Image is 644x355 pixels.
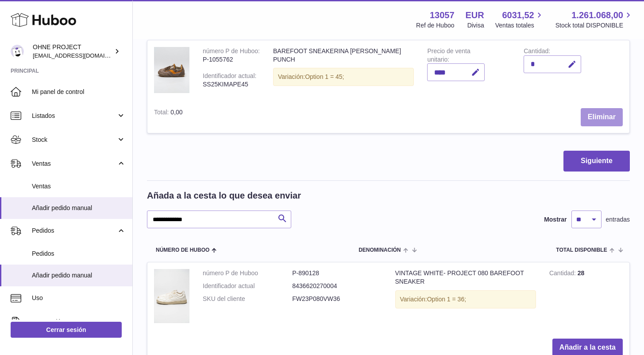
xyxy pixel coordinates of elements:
[389,262,543,332] td: VINTAGE WHITE- PROJECT 080 BAREFOOT SNEAKER
[543,262,629,332] td: 28
[359,247,401,253] span: Denominación
[203,282,292,290] dt: Identificador actual
[32,112,116,120] span: Listados
[427,47,470,65] label: Precio de venta unitario
[563,151,630,172] button: Siguiente
[203,80,260,89] div: SS25KIMAPE45
[32,160,116,168] span: Ventas
[33,52,130,59] span: [EMAIL_ADDRESS][DOMAIN_NAME]
[555,21,633,30] span: Stock total DISPONIBLE
[156,247,209,253] span: Número de Huboo
[427,296,466,303] span: Option 1 = 36;
[556,247,607,253] span: Total DISPONIBLE
[32,182,126,191] span: Ventas
[430,9,455,21] strong: 13057
[466,9,484,21] strong: EUR
[524,47,550,57] label: Cantidad
[154,109,170,118] label: Total
[32,318,116,326] span: Facturación y pagos
[495,21,544,30] span: Ventas totales
[266,40,420,102] td: BAREFOOT SNEAKERINA [PERSON_NAME] PUNCH
[32,204,126,212] span: Añadir pedido manual
[292,282,382,290] dd: 8436620270004
[203,295,292,303] dt: SKU del cliente
[305,73,344,80] span: Option 1 = 45;
[555,9,633,30] a: 1.261.068,00 Stock total DISPONIBLE
[292,269,382,277] dd: P-890128
[32,294,126,302] span: Uso
[544,215,567,224] label: Mostrar
[154,269,189,323] img: VINTAGE WHITE- PROJECT 080 BAREFOOT SNEAKER
[11,45,24,58] img: support@ohneproject.com
[273,68,414,86] div: Variación:
[467,21,484,30] div: Divisa
[203,72,256,82] div: Identificador actual
[203,47,260,57] div: número P de Huboo
[32,88,126,96] span: Mi panel de control
[32,250,126,258] span: Pedidos
[203,269,292,277] dt: número P de Huboo
[154,47,189,93] img: BAREFOOT SNEAKERINA KIMA PEACH PUNCH
[549,269,578,279] strong: Cantidad
[33,43,112,60] div: OHNE PROJECT
[203,55,260,64] div: P-1055762
[395,290,536,308] div: Variación:
[292,295,382,303] dd: FW23P080VW36
[502,9,534,21] span: 6031,52
[495,9,544,30] a: 6031,52 Ventas totales
[581,108,623,126] button: Eliminar
[32,271,126,280] span: Añadir pedido manual
[606,215,630,224] span: entradas
[170,109,182,116] span: 0,00
[32,226,116,235] span: Pedidos
[571,9,623,21] span: 1.261.068,00
[32,136,116,144] span: Stock
[416,21,454,30] div: Ref de Huboo
[147,190,301,202] h2: Añada a la cesta lo que desea enviar
[11,322,122,338] a: Cerrar sesión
